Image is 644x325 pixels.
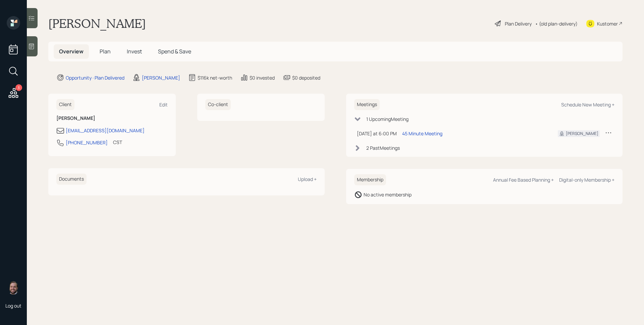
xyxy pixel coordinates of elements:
div: [DATE] at 6:00 PM [357,130,397,137]
div: 45 Minute Meeting [402,130,442,137]
div: Plan Delivery [505,20,532,27]
div: $0 invested [250,74,275,81]
h6: Documents [56,174,87,185]
span: Spend & Save [158,48,191,55]
div: No active membership [364,191,412,198]
span: Plan [100,48,111,55]
div: Schedule New Meeting + [561,101,614,108]
div: Edit [159,101,168,108]
span: Invest [127,48,142,55]
div: Kustomer [597,20,618,27]
div: [EMAIL_ADDRESS][DOMAIN_NAME] [66,127,145,134]
span: Overview [59,48,84,55]
div: Upload + [298,176,317,182]
div: $116k net-worth [198,74,232,81]
div: 2 Past Meeting s [366,144,400,151]
h6: Client [56,99,74,110]
h6: [PERSON_NAME] [56,115,168,121]
div: [PERSON_NAME] [566,131,598,137]
div: Log out [5,303,21,309]
div: [PHONE_NUMBER] [66,139,108,146]
div: Opportunity · Plan Delivered [66,74,124,81]
h6: Co-client [205,99,231,110]
div: • (old plan-delivery) [535,20,578,27]
div: CST [113,139,122,146]
h1: [PERSON_NAME] [48,16,146,31]
div: Annual Fee Based Planning + [493,177,554,183]
div: 1 Upcoming Meeting [366,115,409,123]
div: Digital-only Membership + [559,177,614,183]
h6: Membership [354,174,386,185]
div: $0 deposited [292,74,320,81]
div: [PERSON_NAME] [142,74,180,81]
div: 3 [15,84,22,91]
img: james-distasi-headshot.png [7,281,20,294]
h6: Meetings [354,99,380,110]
